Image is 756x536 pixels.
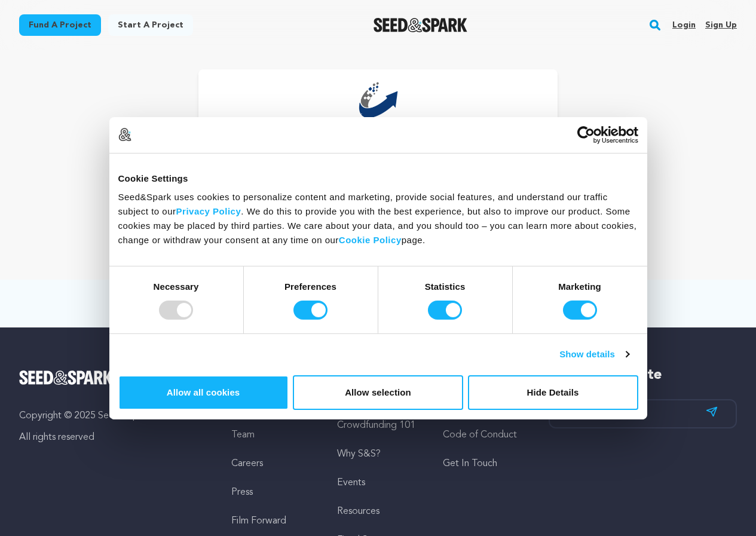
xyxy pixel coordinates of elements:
[443,459,497,468] a: Get In Touch
[19,409,207,423] p: Copyright © 2025 Seed&Spark
[672,16,696,35] a: Login
[558,281,601,292] strong: Marketing
[354,81,402,129] img: https://seedandspark-static.s3.us-east-2.amazonaws.com/images/User/002/321/652/medium/62fb8183fa1...
[118,128,131,141] img: logo
[231,430,255,440] a: Team
[374,18,467,32] img: Seed&Spark Logo Dark Mode
[231,459,263,468] a: Careers
[231,516,286,526] a: Film Forward
[337,449,381,459] a: Why S&S?
[19,370,207,385] a: Seed&Spark Homepage
[19,430,207,445] p: All rights reserved
[108,14,193,36] a: Start a project
[19,370,113,385] img: Seed&Spark Logo
[468,375,638,410] button: Hide Details
[284,281,336,292] strong: Preferences
[337,507,379,516] a: Resources
[118,375,289,410] button: Allow all cookies
[443,430,517,440] a: Code of Conduct
[118,190,638,247] div: Seed&Spark uses cookies to personalize content and marketing, provide social features, and unders...
[339,235,402,245] a: Cookie Policy
[534,125,638,143] a: Usercentrics Cookiebot - opens in a new window
[705,16,737,35] a: Sign up
[337,421,415,430] a: Crowdfunding 101
[154,281,199,292] strong: Necessary
[559,347,629,362] a: Show details
[118,171,638,185] div: Cookie Settings
[176,206,241,216] a: Privacy Policy
[293,375,463,410] button: Allow selection
[425,281,466,292] strong: Statistics
[374,18,467,32] a: Seed&Spark Homepage
[19,14,101,36] a: Fund a project
[337,478,365,488] a: Events
[231,488,253,497] a: Press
